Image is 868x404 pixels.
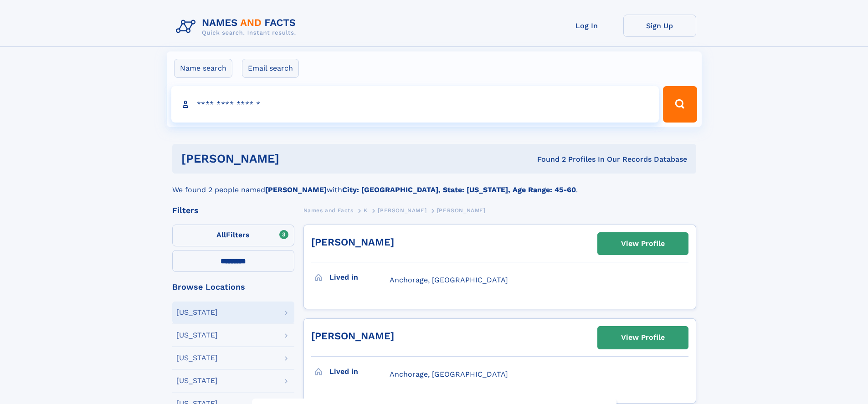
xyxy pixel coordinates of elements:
[172,174,696,195] div: We found 2 people named with .
[174,59,232,78] label: Name search
[172,283,294,291] div: Browse Locations
[329,270,390,285] h3: Lived in
[176,309,218,316] div: [US_STATE]
[598,233,688,255] a: View Profile
[172,225,294,246] label: Filters
[172,206,294,215] div: Filters
[329,364,390,379] h3: Lived in
[621,233,665,254] div: View Profile
[176,332,218,339] div: [US_STATE]
[623,15,696,37] a: Sign Up
[265,185,327,194] b: [PERSON_NAME]
[176,354,218,362] div: [US_STATE]
[437,207,486,214] span: [PERSON_NAME]
[390,276,508,284] span: Anchorage, [GEOGRAPHIC_DATA]
[171,86,659,123] input: search input
[181,153,408,164] h1: [PERSON_NAME]
[598,327,688,348] a: View Profile
[303,205,354,216] a: Names and Facts
[621,327,665,348] div: View Profile
[378,207,426,214] span: [PERSON_NAME]
[663,86,697,123] button: Search Button
[364,207,368,214] span: K
[342,185,576,194] b: City: [GEOGRAPHIC_DATA], State: [US_STATE], Age Range: 45-60
[390,370,508,378] span: Anchorage, [GEOGRAPHIC_DATA]
[550,15,623,37] a: Log In
[242,59,299,78] label: Email search
[311,236,394,248] a: [PERSON_NAME]
[311,330,394,342] a: [PERSON_NAME]
[172,15,303,39] img: Logo Names and Facts
[364,205,368,216] a: K
[378,205,426,216] a: [PERSON_NAME]
[408,154,687,164] div: Found 2 Profiles In Our Records Database
[176,377,218,384] div: [US_STATE]
[216,230,226,239] span: All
